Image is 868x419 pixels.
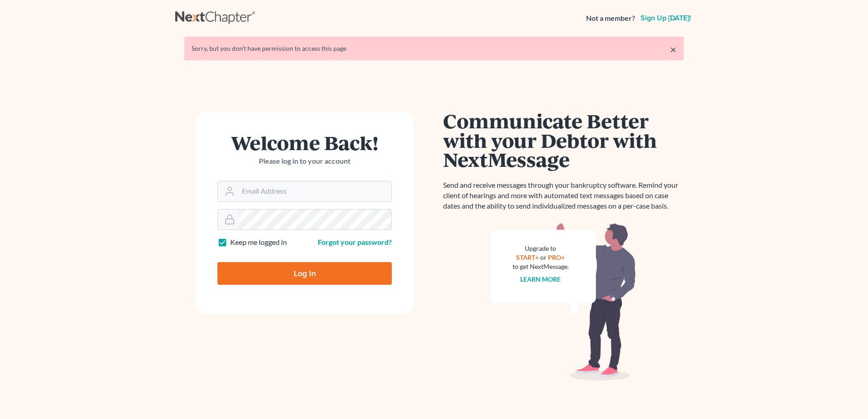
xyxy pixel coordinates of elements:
[521,275,561,283] a: Learn more
[443,180,684,211] p: Send and receive messages through your bankruptcy software. Remind your client of hearings and mo...
[513,244,569,253] div: Upgrade to
[238,181,391,201] input: Email Address
[513,262,569,271] div: to get NextMessage.
[230,237,287,248] label: Keep me logged in
[318,238,392,246] a: Forgot your password?
[192,44,676,53] div: Sorry, but you don't have permission to access this page
[443,111,684,169] h1: Communicate Better with your Debtor with NextMessage
[217,262,392,285] input: Log In
[670,44,676,55] a: ×
[548,253,565,261] a: PRO+
[541,253,547,261] span: or
[586,13,635,24] strong: Not a member?
[217,156,392,166] p: Please log in to your account
[517,253,539,261] a: START+
[217,133,392,152] h1: Welcome Back!
[639,15,693,22] a: Sign up [DATE]!
[491,222,636,381] img: nextmessage_bg-59042aed3d76b12b5cd301f8e5b87938c9018125f34e5fa2b7a6b67550977c72.svg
